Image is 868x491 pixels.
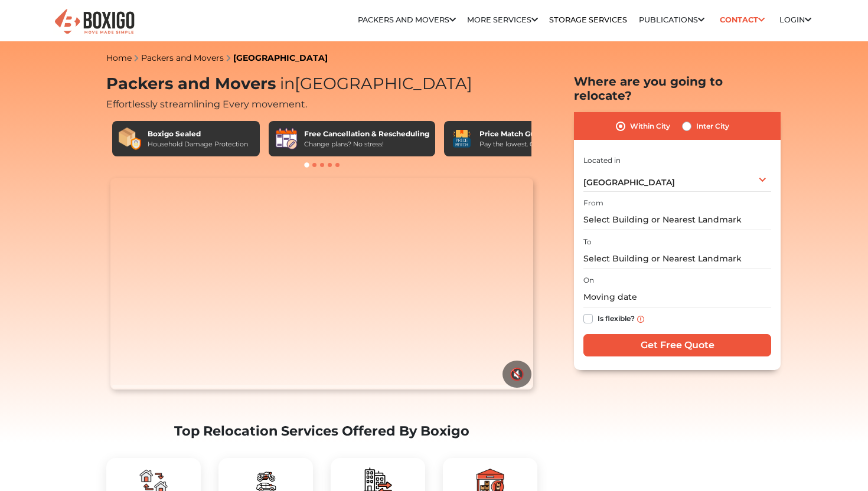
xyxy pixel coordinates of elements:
label: On [583,275,594,286]
video: Your browser does not support the video tag. [110,178,533,389]
a: Home [106,53,132,63]
a: More services [467,15,538,24]
span: in [280,74,295,93]
a: Publications [639,15,704,24]
label: Is flexible? [598,312,635,324]
a: [GEOGRAPHIC_DATA] [233,53,328,63]
h1: Packers and Movers [106,74,537,94]
div: Free Cancellation & Rescheduling [304,129,429,139]
a: Storage Services [549,15,627,24]
h2: Top Relocation Services Offered By Boxigo [106,423,537,439]
img: Free Cancellation & Rescheduling [275,127,298,150]
a: Packers and Movers [141,53,224,63]
input: Moving date [583,287,771,307]
input: Select Building or Nearest Landmark [583,248,771,269]
button: 🔇 [502,361,531,388]
label: Inter City [696,119,729,133]
div: Price Match Guarantee [479,129,569,139]
label: Within City [630,119,670,133]
img: info [637,316,644,323]
div: Change plans? No stress! [304,139,429,149]
h2: Where are you going to relocate? [574,74,781,103]
a: Contact [716,11,768,29]
img: Price Match Guarantee [450,127,474,150]
img: Boxigo Sealed [118,127,142,150]
a: Packers and Movers [358,15,456,24]
div: Pay the lowest. Guaranteed! [479,139,569,149]
div: Boxigo Sealed [148,129,248,139]
input: Get Free Quote [583,334,771,356]
div: Household Damage Protection [148,139,248,149]
span: [GEOGRAPHIC_DATA] [276,74,472,93]
label: Located in [583,155,621,166]
label: To [583,237,592,247]
input: Select Building or Nearest Landmark [583,210,771,230]
label: From [583,198,603,208]
img: Boxigo [53,8,136,37]
span: Effortlessly streamlining Every movement. [106,99,307,110]
a: Login [779,15,811,24]
span: [GEOGRAPHIC_DATA] [583,177,675,188]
